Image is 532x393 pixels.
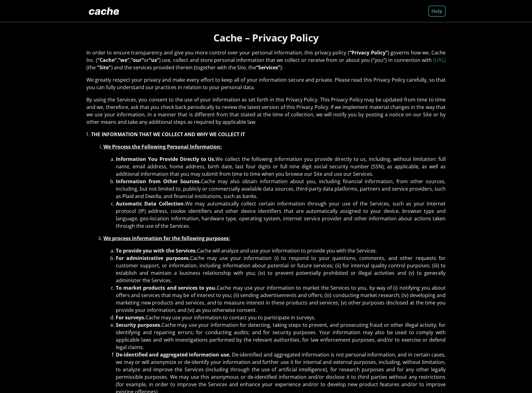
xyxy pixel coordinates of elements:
[86,96,446,126] p: By using the Services, you consent to the use of your information as set forth in this Privacy Po...
[103,235,230,242] b: We process information for the following purposes:
[428,6,446,17] a: Help
[116,284,446,314] li: Cache may use your information to market the Services to you, by way of (i) notifying you about o...
[149,57,159,63] b: “us”
[86,5,122,17] img: Logo
[349,49,388,56] b: “Privacy Policy”
[116,247,197,254] b: To provide you with the Services.
[116,314,146,321] b: For surveys.
[116,200,185,207] b: Automatic Data Collection.
[433,57,446,63] a: [URL]
[116,156,216,162] b: Information You Provide Directly to Us.
[103,143,222,150] b: We Process the Following Personal Information:
[86,32,446,44] h2: Cache – Privacy Policy
[86,76,446,91] p: We greatly respect your privacy and make every effort to keep all of your information secure and ...
[116,314,446,321] li: Cache may use your information to contact you to participate in surveys.
[116,255,190,261] b: For administrative purposes.
[116,178,201,185] b: Information from Other Sources.
[131,57,144,63] b: “our”
[97,64,111,71] b: "Site"
[116,247,446,254] li: Cache will analyze and use your information to provide you with the Services.
[116,200,446,230] li: We may automatically collect certain information through your use of the Services, such as your I...
[116,321,446,351] li: Cache may use your information for detecting, taking steps to prevent, and prosecuting fraud or o...
[118,57,129,63] b: “we”
[256,64,280,71] b: “Services”
[116,351,231,358] b: De-identified and aggregated information use.
[116,178,446,200] li: Cache may also obtain information about you, including financial information, from other sources,...
[91,131,245,138] b: THE INFORMATION THAT WE COLLECT AND WHY WE COLLECT IT
[98,57,117,63] b: “Cache”
[116,322,162,328] b: Security purposes.
[116,284,217,291] b: To market products and services to you.
[116,254,446,284] li: Cache may use your information (i) to respond to your questions, comments, and other requests for...
[86,49,446,71] p: In order to ensure transparency and give you more control over your personal information, this pr...
[116,155,446,178] li: We collect the following information you provide directly to us, including, without limitation: f...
